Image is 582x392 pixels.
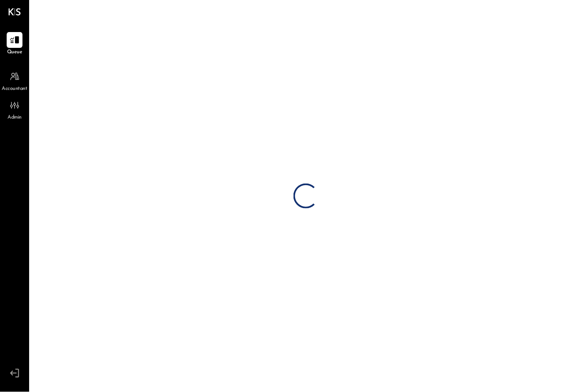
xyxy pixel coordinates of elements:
a: Queue [0,32,29,56]
span: Admin [7,114,22,122]
a: Accountant [0,69,29,93]
span: Accountant [2,85,27,93]
span: Queue [7,49,22,56]
a: Admin [0,97,29,122]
